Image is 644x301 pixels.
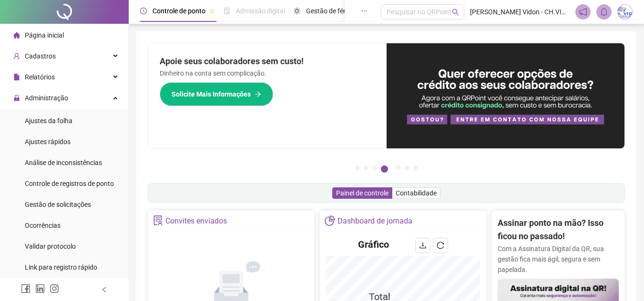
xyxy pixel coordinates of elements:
button: 7 [413,165,418,170]
span: home [13,32,20,39]
span: Análise de inconsistências [25,159,102,166]
span: Cadastros [25,52,56,60]
span: arrow-right [255,91,261,97]
span: ellipsis [361,8,368,14]
span: file-done [224,8,230,14]
span: linkedin [35,284,45,293]
span: file [13,74,20,80]
span: [PERSON_NAME] Vidon - CH.VIDON ESP, SERV. E EQUIP. FERROVIÁRIO [470,7,570,17]
span: search [452,9,459,16]
span: pie-chart [325,215,335,225]
span: Ocorrências [25,222,61,229]
button: 5 [396,165,401,170]
span: Administração [25,94,68,102]
div: Convites enviados [165,213,227,229]
h2: Assinar ponto na mão? Isso ficou no passado! [498,216,619,243]
p: Dinheiro na conta sem complicação. [160,68,375,78]
span: Painel de controle [336,189,388,197]
span: bell [600,8,608,16]
img: 30584 [618,5,632,19]
span: Gestão de solicitações [25,201,91,208]
span: Relatórios [25,73,55,81]
span: solution [153,215,163,225]
div: Dashboard de jornada [337,213,412,229]
span: Página inicial [25,31,64,39]
span: Validar protocolo [25,243,76,250]
span: reload [437,242,444,249]
iframe: Intercom live chat [612,269,634,291]
span: lock [13,95,20,101]
span: Contabilidade [396,189,437,197]
p: Com a Assinatura Digital da QR, sua gestão fica mais ágil, segura e sem papelada. [498,243,619,275]
span: download [419,242,427,249]
h2: Apoie seus colaboradores sem custo! [160,55,375,68]
h4: Gráfico [358,238,389,251]
button: 6 [405,165,409,170]
span: left [101,286,108,293]
span: facebook [21,284,31,293]
span: pushpin [209,9,215,14]
span: Gestão de férias [306,7,354,15]
span: Admissão digital [236,7,285,15]
span: sun [294,8,300,14]
button: Solicite Mais Informações [160,82,273,106]
span: Controle de ponto [153,7,205,15]
span: instagram [50,284,59,293]
img: banner%2Fa8ee1423-cce5-4ffa-a127-5a2d429cc7d8.png [387,43,625,148]
span: Ajustes da folha [25,117,72,125]
button: 3 [372,165,377,170]
button: 1 [355,165,360,170]
span: Controle de registros de ponto [25,180,114,187]
button: 4 [381,165,388,173]
span: clock-circle [140,8,147,14]
span: Solicite Mais Informações [172,89,251,99]
span: user-add [13,53,20,59]
span: Ajustes rápidos [25,138,71,146]
button: 2 [364,165,368,170]
span: Link para registro rápido [25,263,97,271]
span: notification [579,8,587,16]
